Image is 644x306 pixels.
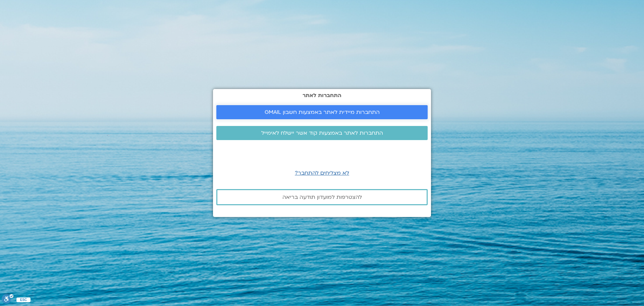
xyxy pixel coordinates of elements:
[216,105,428,119] a: התחברות מיידית לאתר באמצעות חשבון GMAIL
[216,126,428,140] a: התחברות לאתר באמצעות קוד אשר יישלח לאימייל
[265,109,380,115] span: התחברות מיידית לאתר באמצעות חשבון GMAIL
[261,130,383,136] span: התחברות לאתר באמצעות קוד אשר יישלח לאימייל
[216,189,428,205] a: להצטרפות למועדון תודעה בריאה
[282,194,362,200] span: להצטרפות למועדון תודעה בריאה
[295,169,349,177] a: לא מצליחים להתחבר?
[216,92,428,98] h2: התחברות לאתר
